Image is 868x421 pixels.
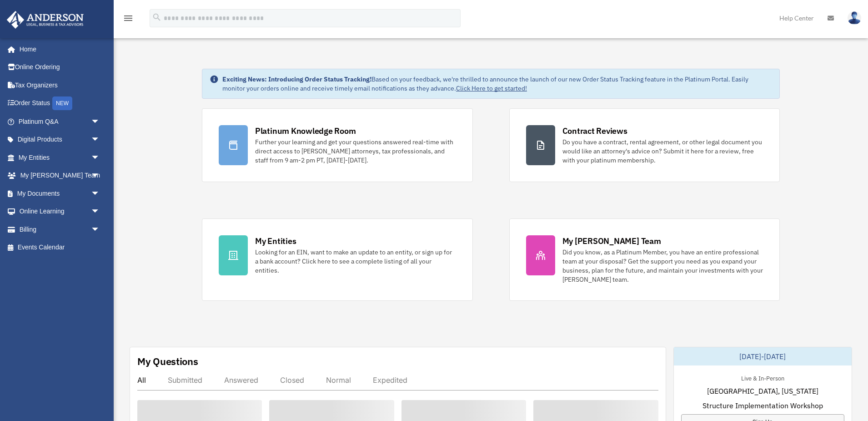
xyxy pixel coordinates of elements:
[123,13,134,24] i: menu
[255,235,296,247] div: My Entities
[222,75,772,93] div: Based on your feedback, we're thrilled to announce the launch of our new Order Status Tracking fe...
[4,11,86,29] img: Anderson Advisors Platinum Portal
[202,108,473,182] a: Platinum Knowledge Room Further your learning and get your questions answered real-time with dire...
[280,375,304,385] div: Closed
[562,248,763,284] div: Did you know, as a Platinum Member, you have an entire professional team at your disposal? Get th...
[6,238,114,257] a: Events Calendar
[255,137,456,165] div: Further your learning and get your questions answered real-time with direct access to [PERSON_NAM...
[91,184,109,203] span: arrow_drop_down
[224,375,258,385] div: Answered
[562,137,763,165] div: Do you have a contract, rental agreement, or other legal document you would like an attorney's ad...
[6,148,114,167] a: My Entitiesarrow_drop_down
[848,11,861,25] img: User Pic
[6,94,114,113] a: Order StatusNEW
[91,131,109,149] span: arrow_drop_down
[456,84,527,92] a: Click Here to get started!
[562,235,661,247] div: My [PERSON_NAME] Team
[6,40,109,58] a: Home
[255,248,456,275] div: Looking for an EIN, want to make an update to an entity, or sign up for a bank account? Click her...
[91,148,109,167] span: arrow_drop_down
[222,75,371,83] strong: Exciting News: Introducing Order Status Tracking!
[326,375,351,385] div: Normal
[137,355,198,368] div: My Questions
[734,373,792,382] div: Live & In-Person
[202,218,473,301] a: My Entities Looking for an EIN, want to make an update to an entity, or sign up for a bank accoun...
[6,167,114,185] a: My [PERSON_NAME] Teamarrow_drop_down
[91,220,109,239] span: arrow_drop_down
[674,347,852,365] div: [DATE]-[DATE]
[91,167,109,185] span: arrow_drop_down
[509,108,780,182] a: Contract Reviews Do you have a contract, rental agreement, or other legal document you would like...
[6,112,114,131] a: Platinum Q&Aarrow_drop_down
[6,131,114,149] a: Digital Productsarrow_drop_down
[168,375,202,385] div: Submitted
[255,125,356,137] div: Platinum Knowledge Room
[6,184,114,203] a: My Documentsarrow_drop_down
[6,203,114,221] a: Online Learningarrow_drop_down
[152,12,162,22] i: search
[6,76,114,94] a: Tax Organizers
[707,385,818,396] span: [GEOGRAPHIC_DATA], [US_STATE]
[91,203,109,221] span: arrow_drop_down
[123,16,134,24] a: menu
[373,375,407,385] div: Expedited
[52,96,72,110] div: NEW
[509,218,780,301] a: My [PERSON_NAME] Team Did you know, as a Platinum Member, you have an entire professional team at...
[6,58,114,76] a: Online Ordering
[91,112,109,131] span: arrow_drop_down
[137,375,146,385] div: All
[562,125,627,137] div: Contract Reviews
[702,400,823,411] span: Structure Implementation Workshop
[6,220,114,238] a: Billingarrow_drop_down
